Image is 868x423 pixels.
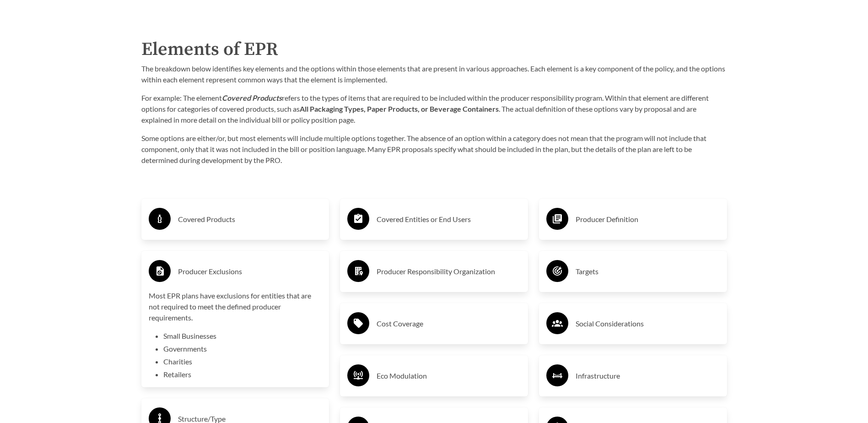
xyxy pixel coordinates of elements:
[178,264,322,279] h3: Producer Exclusions
[163,356,322,367] li: Charities
[149,290,322,323] p: Most EPR plans have exclusions for entities that are not required to meet the defined producer re...
[576,316,720,331] h3: Social Considerations
[576,264,720,279] h3: Targets
[141,133,727,166] p: Some options are either/or, but most elements will include multiple options together. The absence...
[178,212,322,227] h3: Covered Products
[163,343,322,354] li: Governments
[377,369,521,383] h3: Eco Modulation
[141,36,727,63] h2: Elements of EPR
[377,316,521,331] h3: Cost Coverage
[300,104,499,113] strong: All Packaging Types, Paper Products, or Beverage Containers
[141,92,727,125] p: For example: The element refers to the types of items that are required to be included within the...
[222,93,282,102] strong: Covered Products
[163,369,322,380] li: Retailers
[141,63,727,85] p: The breakdown below identifies key elements and the options within those elements that are presen...
[163,331,322,342] li: Small Businesses
[576,369,720,383] h3: Infrastructure
[377,264,521,279] h3: Producer Responsibility Organization
[377,212,521,227] h3: Covered Entities or End Users
[576,212,720,227] h3: Producer Definition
